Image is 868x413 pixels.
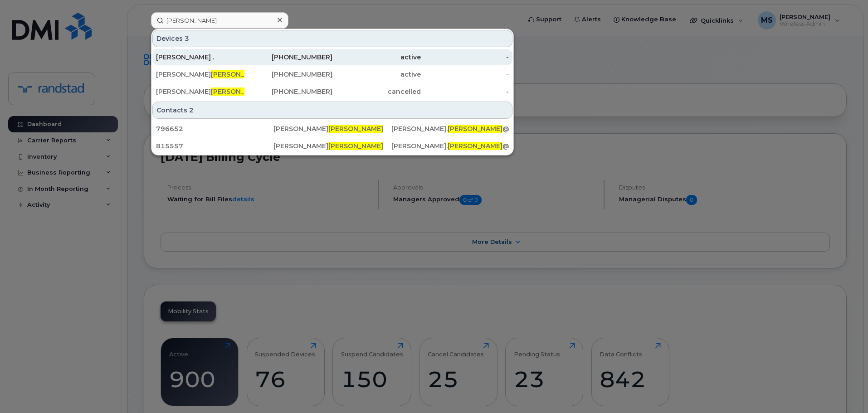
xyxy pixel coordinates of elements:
[156,124,273,133] div: 796652
[244,87,333,96] div: [PHONE_NUMBER]
[332,53,421,62] div: active
[156,87,244,96] div: [PERSON_NAME]
[152,138,512,154] a: 815557[PERSON_NAME][PERSON_NAME][PERSON_NAME].[PERSON_NAME]@[DOMAIN_NAME]
[332,87,421,96] div: cancelled
[189,106,194,115] span: 2
[448,125,502,133] span: [PERSON_NAME]
[185,34,189,43] span: 3
[391,141,509,151] div: [PERSON_NAME]. @[DOMAIN_NAME]
[156,53,244,62] div: [PERSON_NAME] .
[152,83,512,100] a: [PERSON_NAME][PERSON_NAME][PHONE_NUMBER]cancelled-
[156,70,244,79] div: [PERSON_NAME]
[244,53,333,62] div: [PHONE_NUMBER]
[211,87,266,96] span: [PERSON_NAME]
[156,141,273,151] div: 815557
[421,87,509,96] div: -
[421,53,509,62] div: -
[152,30,512,47] div: Devices
[332,70,421,79] div: active
[391,124,509,133] div: [PERSON_NAME]. @[DOMAIN_NAME]
[328,125,383,133] span: [PERSON_NAME]
[152,66,512,83] a: [PERSON_NAME][PERSON_NAME][PHONE_NUMBER]active-
[328,142,383,150] span: [PERSON_NAME]
[152,121,512,137] a: 796652[PERSON_NAME][PERSON_NAME][PERSON_NAME].[PERSON_NAME]@[DOMAIN_NAME]
[273,124,391,133] div: [PERSON_NAME]
[273,141,391,151] div: [PERSON_NAME]
[421,70,509,79] div: -
[448,142,502,150] span: [PERSON_NAME]
[244,70,333,79] div: [PHONE_NUMBER]
[211,70,266,78] span: [PERSON_NAME]
[152,49,512,65] a: [PERSON_NAME] .[PHONE_NUMBER]active-
[152,102,512,119] div: Contacts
